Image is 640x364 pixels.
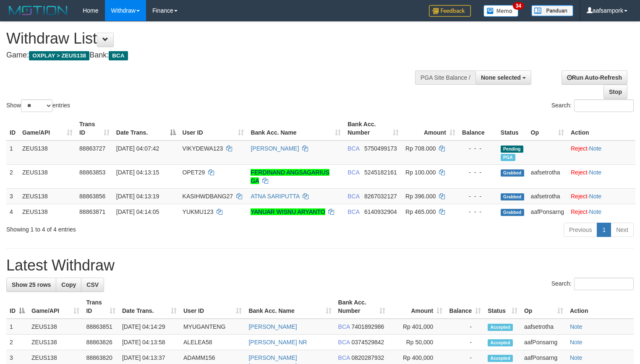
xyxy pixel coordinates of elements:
td: · [567,204,635,219]
a: Reject [571,169,588,176]
td: ZEUS138 [19,204,76,219]
span: 88863871 [79,208,105,215]
td: 1 [6,319,28,335]
span: Rp 708.000 [405,145,436,152]
td: ALELEA58 [180,335,245,350]
span: YUKMU123 [183,208,214,215]
th: Op: activate to sort column ascending [521,295,567,319]
td: ZEUS138 [19,164,76,188]
label: Search: [551,99,634,112]
span: Marked by aafsreyleap [501,154,515,161]
td: MYUGANTENG [180,319,245,335]
th: ID [6,117,19,140]
a: CSV [81,278,104,292]
span: [DATE] 04:14:05 [116,208,159,215]
a: Note [589,169,602,176]
span: Copy 5245182161 to clipboard [364,169,397,176]
td: aafsetrotha [528,188,567,204]
td: - [446,319,484,335]
td: aafPonsarng [521,335,567,350]
a: Next [611,223,634,237]
a: [PERSON_NAME] [251,145,299,152]
div: PGA Site Balance / [415,70,475,85]
a: [PERSON_NAME] [248,323,297,330]
a: Copy [56,278,81,292]
span: Copy 8267032127 to clipboard [364,193,397,200]
div: - - - [462,192,494,200]
input: Search: [574,278,634,290]
span: BCA [347,193,359,200]
th: Date Trans.: activate to sort column ascending [119,295,180,319]
a: Note [589,145,602,152]
span: OPET29 [183,169,205,176]
span: BCA [338,339,350,346]
td: [DATE] 04:13:58 [119,335,180,350]
span: Copy 0374529842 to clipboard [351,339,384,346]
th: Bank Acc. Name: activate to sort column ascending [245,295,334,319]
span: [DATE] 04:13:15 [116,169,159,176]
a: [PERSON_NAME] NR [248,339,307,346]
img: Button%20Memo.svg [483,5,519,17]
td: aafsetrotha [528,164,567,188]
a: Reject [571,208,588,215]
span: Rp 100.000 [405,169,436,176]
button: None selected [475,70,531,85]
th: User ID: activate to sort column ascending [179,117,248,140]
span: Grabbed [501,169,524,177]
th: Action [567,295,634,319]
img: panduan.png [531,5,573,16]
span: Copy 0820287932 to clipboard [351,354,384,361]
td: 2 [6,164,19,188]
a: Reject [571,145,588,152]
span: Copy 5750499173 to clipboard [364,145,397,152]
span: 88863856 [79,193,105,200]
th: Bank Acc. Number: activate to sort column ascending [335,295,389,319]
span: CSV [86,281,99,288]
a: ATNA SARIPUTTA [251,193,299,200]
select: Showentries [21,99,52,112]
td: 2 [6,335,28,350]
th: Balance: activate to sort column ascending [446,295,484,319]
div: - - - [462,208,494,216]
a: Show 25 rows [6,278,56,292]
td: · [567,164,635,188]
th: Game/API: activate to sort column ascending [19,117,76,140]
span: Accepted [488,324,513,331]
div: Showing 1 to 4 of 4 entries [6,222,260,234]
td: ZEUS138 [19,140,76,165]
th: Balance [459,117,497,140]
h1: Withdraw List [6,30,418,47]
span: Copy 7401892986 to clipboard [351,323,384,330]
td: [DATE] 04:14:29 [119,319,180,335]
td: Rp 50,000 [389,335,446,350]
th: Game/API: activate to sort column ascending [28,295,83,319]
label: Show entries [6,99,70,112]
span: None selected [481,74,521,81]
span: [DATE] 04:07:42 [116,145,159,152]
td: · [567,140,635,165]
a: Note [570,323,583,330]
label: Search: [551,278,634,290]
span: Pending [501,146,523,153]
td: 1 [6,140,19,165]
span: OXPLAY > ZEUS138 [29,51,89,60]
td: 4 [6,204,19,219]
a: Note [570,354,583,361]
span: KASIHWDBANG27 [183,193,233,200]
span: Accepted [488,355,513,362]
th: Trans ID: activate to sort column ascending [83,295,119,319]
span: [DATE] 04:13:19 [116,193,159,200]
td: · [567,188,635,204]
span: Rp 465.000 [405,208,436,215]
td: 88863851 [83,319,119,335]
span: Grabbed [501,209,524,216]
a: Note [589,193,602,200]
a: Stop [603,85,627,99]
th: Amount: activate to sort column ascending [402,117,459,140]
th: ID: activate to sort column descending [6,295,28,319]
td: ZEUS138 [19,188,76,204]
img: Feedback.jpg [429,5,471,17]
h1: Latest Withdraw [6,257,634,274]
td: aafPonsarng [528,204,567,219]
a: Note [589,208,602,215]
